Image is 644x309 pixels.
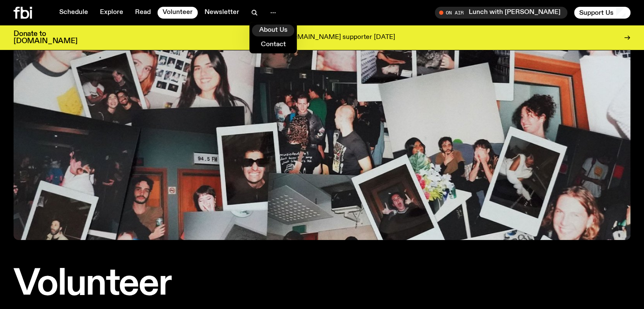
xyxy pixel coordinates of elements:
button: Support Us [574,7,630,19]
h1: Volunteer [14,267,317,301]
img: A collage of photographs and polaroids showing FBI volunteers. [14,37,630,240]
button: On AirLunch with [PERSON_NAME] [435,7,567,19]
a: Volunteer [158,7,198,19]
a: About Us [252,25,294,36]
a: Newsletter [199,7,244,19]
p: Become an [DOMAIN_NAME] supporter [DATE] [249,34,395,41]
a: Read [130,7,156,19]
a: Schedule [54,7,93,19]
span: Support Us [579,9,614,17]
h3: Donate to [DOMAIN_NAME] [14,30,77,45]
a: Explore [95,7,128,19]
a: Contact [252,39,294,51]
